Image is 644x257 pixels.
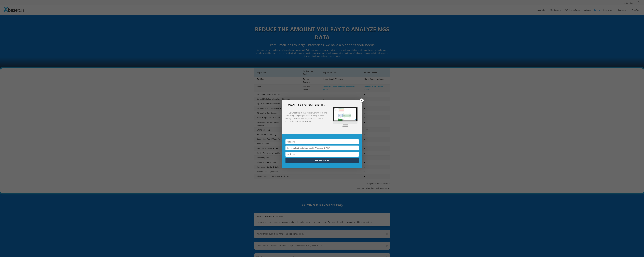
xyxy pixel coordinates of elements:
[315,159,329,162] span: Request quote
[285,158,359,163] button: Request quote
[285,139,359,144] input: Full name
[288,103,325,107] span: WANT A CUSTOM QUOTE?
[285,112,327,122] strong: Tell us what type of data you're working with and how many samples you need to analyze. We'll sen...
[285,146,359,150] input: # of samples & data type (ex: 50 RNA-seq, 40 WES)
[285,152,359,157] input: Work email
